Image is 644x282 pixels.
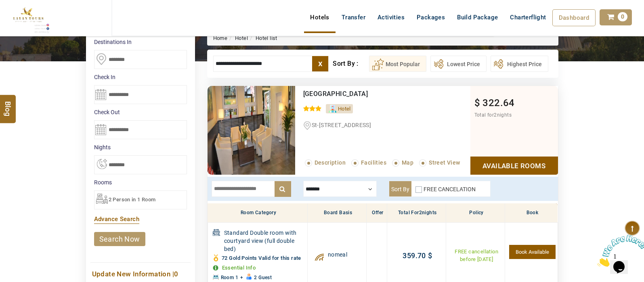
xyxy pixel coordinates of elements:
span: 1 [3,3,6,10]
span: Facilities [361,159,386,166]
label: FREE CANCELATION [424,186,476,192]
button: Most Popular [369,56,426,72]
label: Rooms [94,178,187,186]
label: Check In [94,73,187,81]
span: Blog [3,101,13,108]
span: Standard Double room with courtyard view (full double bed) [224,229,305,253]
a: Update New Information |0 [92,269,189,280]
span: $ [474,97,480,109]
span: 322.64 [482,97,514,109]
span: Street View [429,159,460,166]
span: 0 [618,12,627,21]
span: Description [315,159,346,166]
label: Sort By [389,181,411,196]
a: 1 Units [509,245,555,259]
a: Activities [371,9,411,25]
a: Advance Search [94,215,140,223]
span: 2 Person in 1 Room [109,196,156,203]
span: 0 [174,270,178,278]
th: Offer [367,203,387,223]
div: Sort By : [333,56,369,72]
button: Lowest Price [430,56,487,72]
span: nomeal [328,251,347,259]
th: Policy [446,203,505,223]
th: Total for nights [387,203,446,223]
span: Map [402,159,413,166]
a: 0 [600,9,632,25]
span: 359.70 [403,251,426,260]
img: WbVDXGEB_ead5552e9c51fc948727f70335fe8caa.jpg [208,86,295,175]
a: Hotels [304,9,335,25]
a: Transfer [336,9,371,25]
div: PLAZA INN Salzburg City [303,90,437,98]
th: Board Basis [307,203,366,223]
span: 72 [222,255,228,261]
span: 2 [419,210,422,215]
a: 359.70$ [403,251,432,260]
span: 2 Guest [254,275,272,280]
span: 2 [494,112,497,118]
th: Room Category [208,203,307,223]
label: nights [94,143,187,151]
a: Show Rooms [470,157,558,175]
img: The Royal Line Holidays [6,3,50,34]
a: FREE cancellation before [DATE] [455,249,498,262]
span: St-[STREET_ADDRESS] [312,122,371,128]
span: $ [426,251,432,260]
span: Charterflight [510,14,546,21]
iframe: chat widget [594,232,644,270]
label: x [312,56,328,71]
img: Chat attention grabber [3,3,53,35]
span: Total for nights [474,112,512,118]
a: Build Package [451,9,504,25]
a: Packages [411,9,451,25]
span: Dashboard [559,14,589,21]
label: Check Out [94,108,187,116]
span: Room 1 [221,275,238,280]
span: + [240,275,243,280]
a: Charterflight [504,9,552,25]
a: Essential Info [222,265,256,271]
button: Highest Price [491,56,548,72]
a: search now [94,232,145,246]
a: [GEOGRAPHIC_DATA] [303,90,368,98]
span: Hotel [338,106,351,112]
th: Book [505,203,558,223]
